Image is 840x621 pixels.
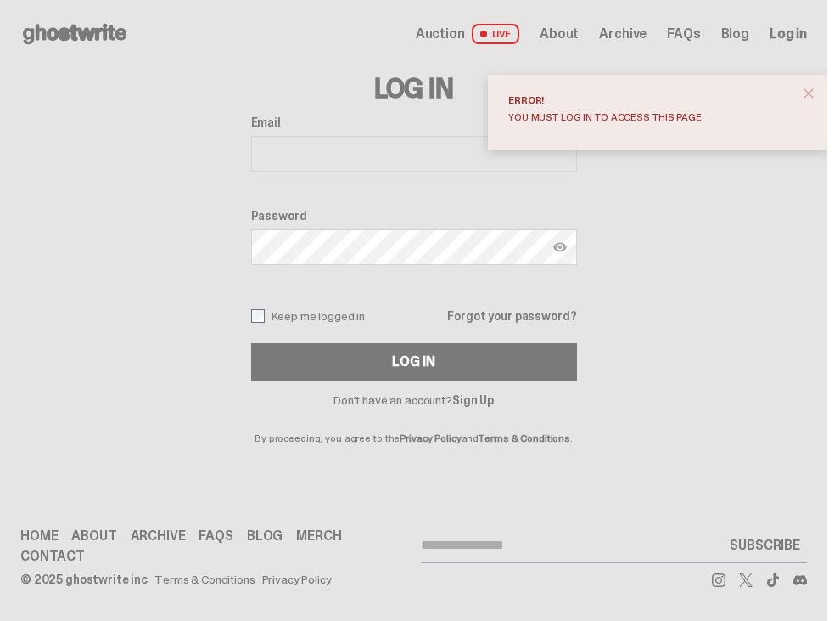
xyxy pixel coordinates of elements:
a: Archive [599,27,647,41]
button: SUBSCRIBE [723,528,807,562]
a: Privacy Policy [400,432,461,445]
a: Terms & Conditions [154,573,255,585]
a: Forgot your password? [447,310,576,322]
a: Auction LIVE [416,24,519,44]
span: LIVE [472,24,520,44]
a: Sign Up [452,392,494,408]
a: Archive [131,529,186,543]
p: Don't have an account? [251,394,577,406]
span: Auction [416,27,465,41]
div: Log In [392,355,434,369]
div: © 2025 ghostwrite inc [20,573,148,585]
img: Show password [553,240,567,254]
label: Password [251,209,577,223]
a: Blog [721,27,749,41]
input: Keep me logged in [251,309,265,323]
a: FAQs [667,27,700,41]
a: Home [20,529,58,543]
a: Terms & Conditions [479,432,570,445]
button: Log In [251,343,577,381]
a: Contact [20,550,85,563]
a: Merch [296,529,341,543]
div: You must log in to access this page. [508,112,793,122]
a: FAQs [199,529,232,543]
h3: Log In [251,75,577,102]
a: Privacy Policy [262,573,332,585]
a: About [71,529,116,543]
p: By proceeding, you agree to the and . [251,406,577,443]
label: Keep me logged in [251,309,366,323]
a: About [540,27,579,41]
div: Error! [508,95,793,105]
a: Log in [770,27,807,41]
label: Email [251,116,577,129]
button: close [793,78,824,109]
a: Blog [247,529,283,543]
